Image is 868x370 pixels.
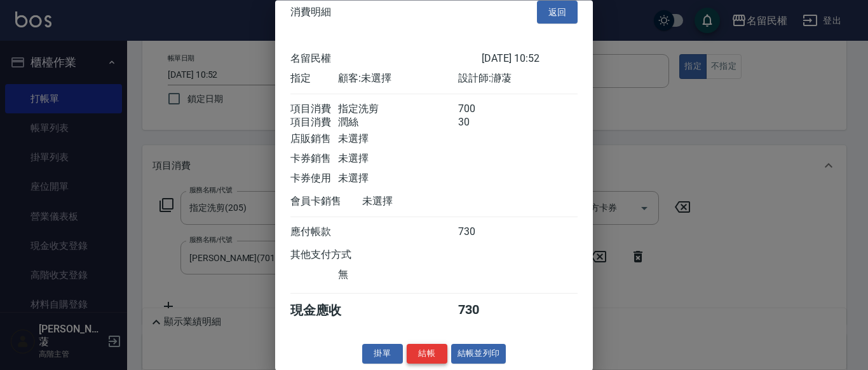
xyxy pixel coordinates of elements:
[451,345,506,364] button: 結帳並列印
[290,103,338,117] div: 項目消費
[290,249,386,262] div: 其他支付方式
[338,173,458,186] div: 未選擇
[362,196,482,209] div: 未選擇
[290,302,362,320] div: 現金應收
[290,117,338,130] div: 項目消費
[338,103,458,117] div: 指定洗剪
[338,133,458,146] div: 未選擇
[482,53,578,66] div: [DATE] 10:52
[290,53,482,66] div: 名留民權
[407,345,447,364] button: 結帳
[338,153,458,166] div: 未選擇
[290,153,338,166] div: 卡券銷售
[458,73,578,86] div: 設計師: 瀞蓤
[290,196,362,209] div: 會員卡銷售
[290,73,338,86] div: 指定
[338,73,458,86] div: 顧客: 未選擇
[537,1,578,24] button: 返回
[338,269,458,282] div: 無
[458,226,506,239] div: 730
[458,302,506,320] div: 730
[290,173,338,186] div: 卡券使用
[458,103,506,117] div: 700
[338,117,458,130] div: 潤絲
[362,345,403,364] button: 掛單
[458,117,506,130] div: 30
[290,133,338,146] div: 店販銷售
[290,226,338,239] div: 應付帳款
[290,6,331,18] span: 消費明細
